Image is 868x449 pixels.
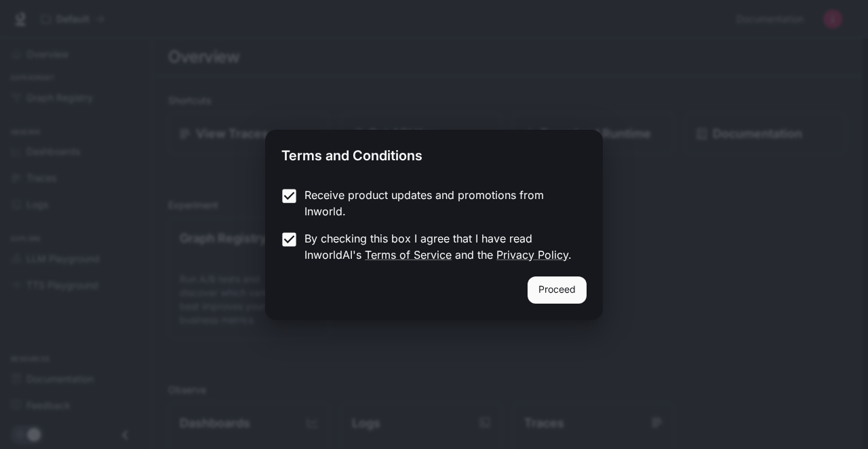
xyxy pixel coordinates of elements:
h2: Terms and Conditions [265,130,603,176]
p: By checking this box I agree that I have read InworldAI's and the . [304,230,576,263]
p: Receive product updates and promotions from Inworld. [304,187,576,219]
button: Proceed [528,276,587,304]
a: Privacy Policy [496,248,568,262]
a: Terms of Service [365,248,452,262]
